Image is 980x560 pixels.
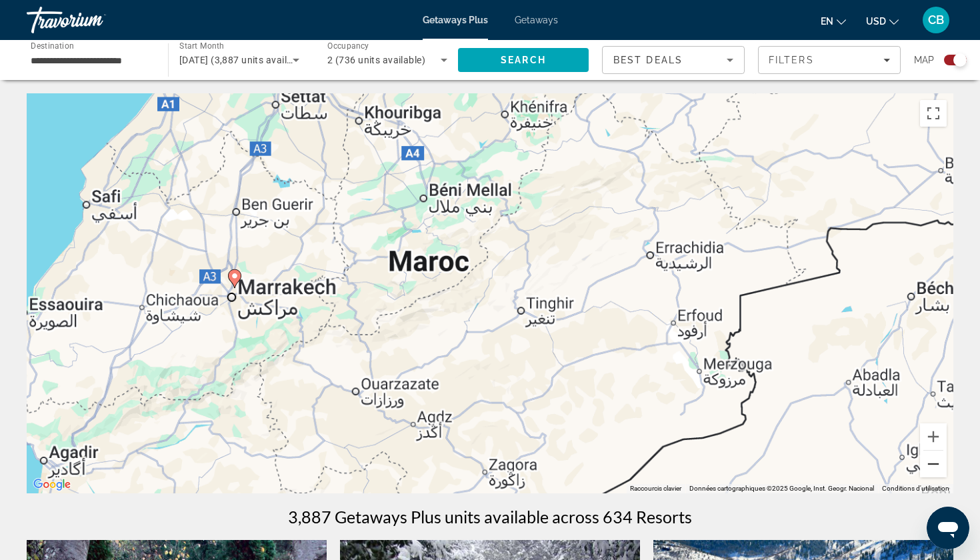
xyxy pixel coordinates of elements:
[758,46,901,74] button: Filters
[613,55,683,65] span: Best Deals
[327,41,369,51] span: Occupancy
[458,48,589,72] button: Search
[31,41,74,50] span: Destination
[866,11,899,31] button: Change currency
[882,485,949,492] a: Conditions d'utilisation (s'ouvre dans un nouvel onglet)
[30,476,74,493] img: Google
[914,51,934,69] span: Map
[501,55,546,65] span: Search
[327,55,425,65] span: 2 (736 units available)
[927,507,969,549] iframe: Bouton de lancement de la fenêtre de messagerie
[821,16,833,27] span: en
[769,55,814,65] span: Filters
[689,485,874,492] span: Données cartographiques ©2025 Google, Inst. Geogr. Nacional
[920,100,947,127] button: Passer en plein écran
[866,16,886,27] span: USD
[515,15,558,25] a: Getaways
[423,15,488,25] a: Getaways Plus
[179,55,309,65] span: [DATE] (3,887 units available)
[288,507,692,527] h1: 3,887 Getaways Plus units available across 634 Resorts
[920,423,947,450] button: Zoom avant
[179,41,224,51] span: Start Month
[821,11,846,31] button: Change language
[630,484,681,493] button: Raccourcis clavier
[919,6,953,34] button: User Menu
[920,451,947,477] button: Zoom arrière
[613,52,733,68] mat-select: Sort by
[928,13,944,27] span: CB
[31,53,151,69] input: Select destination
[30,476,74,493] a: Ouvrir cette zone dans Google Maps (dans une nouvelle fenêtre)
[27,3,160,37] a: Travorium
